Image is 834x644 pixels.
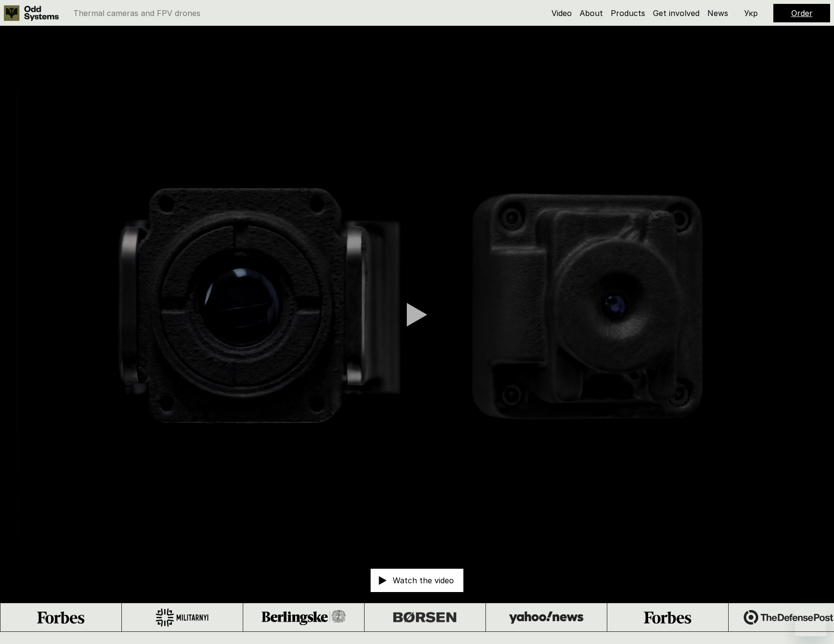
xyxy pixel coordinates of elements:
[580,8,603,18] a: About
[611,8,645,18] a: Products
[795,605,826,636] iframe: Botón para iniciar la ventana de mensajería
[707,8,728,18] a: News
[744,9,758,17] p: Укр
[791,8,813,18] a: Order
[551,8,572,18] a: Video
[73,9,200,17] p: Thermal cameras and FPV drones
[393,576,454,584] p: Watch the video
[653,8,700,18] a: Get involved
